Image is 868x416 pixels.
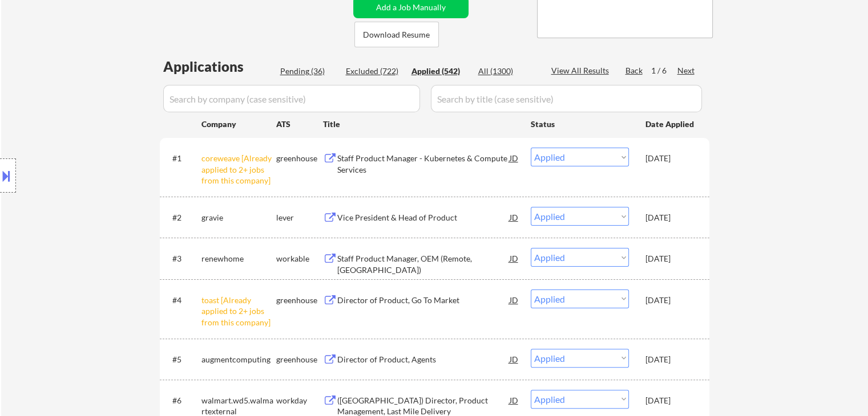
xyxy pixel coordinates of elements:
[645,212,696,223] div: [DATE]
[651,65,677,76] div: 1 / 6
[201,354,276,365] div: augmentcomputing
[645,119,696,130] div: Date Applied
[201,119,276,130] div: Company
[337,153,510,175] div: Staff Product Manager - Kubernetes & Compute Services
[337,295,510,306] div: Director of Product, Go To Market
[531,113,629,134] div: Status
[276,295,323,306] div: greenhouse
[508,207,520,227] div: JD
[478,66,535,77] div: All (1300)
[163,60,276,74] div: Applications
[431,85,702,112] input: Search by title (case sensitive)
[201,253,276,264] div: renewhome
[508,289,520,310] div: JD
[508,148,520,168] div: JD
[172,395,192,406] div: #6
[508,248,520,268] div: JD
[201,212,276,223] div: gravie
[508,349,520,369] div: JD
[645,153,696,164] div: [DATE]
[645,253,696,264] div: [DATE]
[172,295,192,306] div: #4
[337,354,510,365] div: Director of Product, Agents
[276,395,323,406] div: workday
[645,395,696,406] div: [DATE]
[337,212,510,223] div: Vice President & Head of Product
[276,119,323,130] div: ATS
[172,354,192,365] div: #5
[411,66,469,77] div: Applied (542)
[276,253,323,264] div: workable
[276,354,323,365] div: greenhouse
[346,66,403,77] div: Excluded (722)
[276,212,323,223] div: lever
[163,85,420,112] input: Search by company (case sensitive)
[551,65,612,76] div: View All Results
[337,253,510,275] div: Staff Product Manager, OEM (Remote, [GEOGRAPHIC_DATA])
[677,65,696,76] div: Next
[645,295,696,306] div: [DATE]
[354,22,439,47] button: Download Resume
[645,354,696,365] div: [DATE]
[323,119,520,130] div: Title
[201,153,276,186] div: coreweave [Already applied to 2+ jobs from this company]
[625,65,644,76] div: Back
[280,66,337,77] div: Pending (36)
[201,295,276,328] div: toast [Already applied to 2+ jobs from this company]
[276,153,323,164] div: greenhouse
[508,390,520,410] div: JD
